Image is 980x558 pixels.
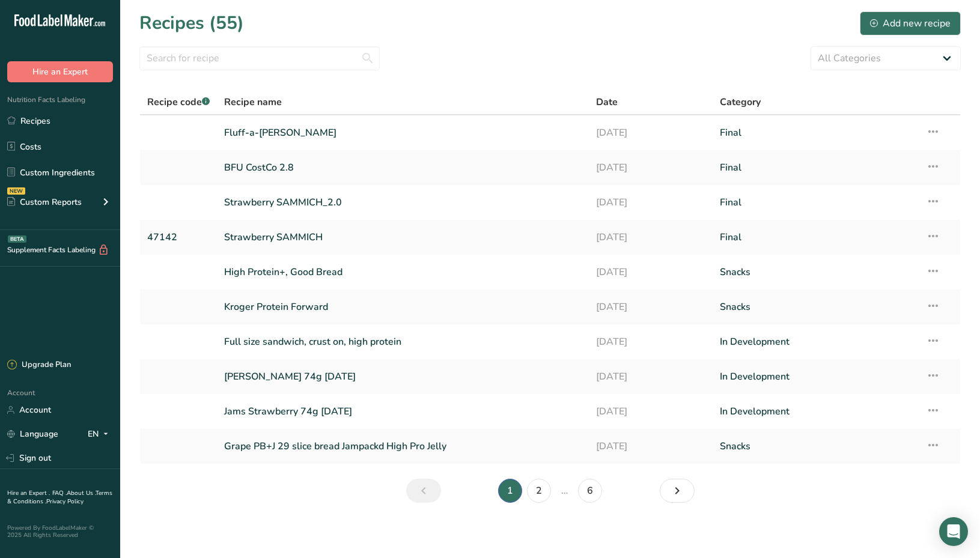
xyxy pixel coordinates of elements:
[870,16,951,31] div: Add new recipe
[720,364,912,389] a: In Development
[596,294,705,320] a: [DATE]
[720,434,912,459] a: Snacks
[720,155,912,180] a: Final
[596,434,705,459] a: [DATE]
[596,225,705,250] a: [DATE]
[720,190,912,215] a: Final
[224,364,581,389] a: [PERSON_NAME] 74g [DATE]
[139,10,244,37] h1: Recipes (55)
[224,225,581,250] a: Strawberry SAMMICH
[660,479,695,503] a: Next page
[7,61,113,82] button: Hire an Expert
[596,329,705,354] a: [DATE]
[860,11,961,35] button: Add new recipe
[578,479,602,503] a: Page 6.
[720,329,912,354] a: In Development
[224,259,581,285] a: High Protein+, Good Bread
[7,196,82,208] div: Custom Reports
[596,95,618,109] span: Date
[527,479,551,503] a: Page 2.
[224,294,581,320] a: Kroger Protein Forward
[88,427,113,441] div: EN
[224,329,581,354] a: Full size sandwich, crust on, high protein
[7,423,58,444] a: Language
[596,364,705,389] a: [DATE]
[7,489,50,497] a: Hire an Expert .
[139,46,380,70] input: Search for recipe
[7,187,25,195] div: NEW
[939,517,968,546] div: Open Intercom Messenger
[224,120,581,145] a: Fluff-a-[PERSON_NAME]
[720,120,912,145] a: Final
[7,524,113,539] div: Powered By FoodLabelMaker © 2025 All Rights Reserved
[8,235,26,243] div: BETA
[596,155,705,180] a: [DATE]
[596,120,705,145] a: [DATE]
[67,489,96,497] a: About Us .
[7,359,71,371] div: Upgrade Plan
[720,399,912,424] a: In Development
[147,225,210,250] a: 47142
[224,190,581,215] a: Strawberry SAMMICH_2.0
[596,399,705,424] a: [DATE]
[224,434,581,459] a: Grape PB+J 29 slice bread Jampackd High Pro Jelly
[224,95,282,109] span: Recipe name
[720,225,912,250] a: Final
[596,190,705,215] a: [DATE]
[46,497,84,506] a: Privacy Policy
[224,399,581,424] a: Jams Strawberry 74g [DATE]
[52,489,67,497] a: FAQ .
[720,294,912,320] a: Snacks
[720,95,761,109] span: Category
[147,96,210,109] span: Recipe code
[720,259,912,285] a: Snacks
[406,479,441,503] a: Previous page
[7,489,112,506] a: Terms & Conditions .
[224,155,581,180] a: BFU CostCo 2.8
[596,259,705,285] a: [DATE]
